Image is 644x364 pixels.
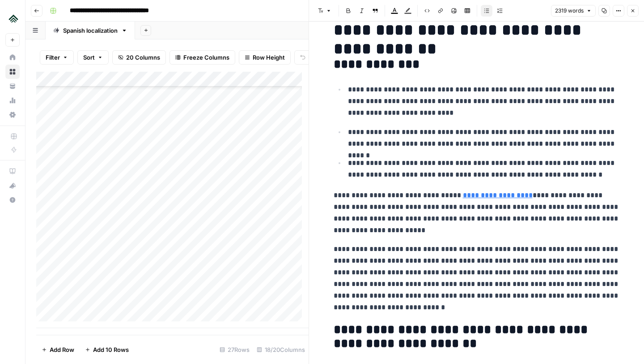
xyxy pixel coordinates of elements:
[80,342,134,357] button: Add 10 Rows
[555,7,584,15] span: 2319 words
[23,23,100,30] div: Dominio: [DOMAIN_NAME]
[216,342,253,357] div: 27 Rows
[551,5,596,17] button: 2319 words
[93,345,129,354] span: Add 10 Rows
[126,53,160,62] span: 20 Columns
[183,53,229,62] span: Freeze Columns
[105,53,142,59] div: Palabras clave
[50,345,74,354] span: Add Row
[253,342,309,357] div: 18/20 Columns
[5,108,20,122] a: Settings
[169,50,235,65] button: Freeze Columns
[5,178,20,193] button: What's new?
[5,7,20,30] button: Workspace: Uplisting
[5,164,20,178] a: AirOps Academy
[83,53,95,62] span: Sort
[14,14,21,22] img: logo_orange.svg
[6,179,19,192] div: What's new?
[5,10,21,26] img: Uplisting Logo
[253,53,285,62] span: Row Height
[63,26,118,35] div: Spanish localization
[37,52,44,59] img: tab_domain_overview_orange.svg
[47,53,68,59] div: Dominio
[40,50,74,65] button: Filter
[5,79,20,93] a: Your Data
[46,53,60,62] span: Filter
[25,14,44,22] div: v 4.0.25
[95,52,102,59] img: tab_keywords_by_traffic_grey.svg
[5,93,20,108] a: Usage
[5,65,20,79] a: Browse
[77,50,109,65] button: Sort
[36,342,80,357] button: Add Row
[112,50,166,65] button: 20 Columns
[294,50,329,65] button: Undo
[5,193,20,207] button: Help + Support
[5,50,20,65] a: Home
[239,50,291,65] button: Row Height
[14,23,21,30] img: website_grey.svg
[46,22,135,39] a: Spanish localization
